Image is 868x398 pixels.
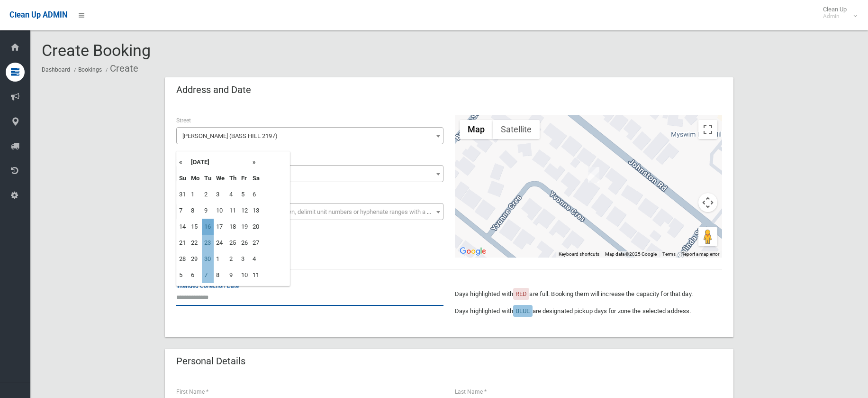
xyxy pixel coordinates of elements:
[239,203,250,219] td: 12
[455,305,722,317] p: Days highlighted with are designated pickup days for zone the selected address.
[239,219,250,235] td: 19
[176,127,443,144] span: Yvonne Crescent (BASS HILL 2197)
[189,219,202,235] td: 15
[239,267,250,283] td: 10
[227,251,239,267] td: 2
[250,235,262,251] td: 27
[250,251,262,267] td: 4
[189,170,202,186] th: Mo
[227,235,239,251] td: 25
[78,66,102,73] a: Bookings
[42,66,70,73] a: Dashboard
[515,290,527,297] span: RED
[227,186,239,203] td: 4
[227,267,239,283] td: 9
[227,203,239,219] td: 11
[189,267,202,283] td: 6
[559,251,599,258] button: Keyboard shortcuts
[493,120,540,139] button: Show satellite imagery
[681,251,719,257] a: Report a map error
[177,186,189,203] td: 31
[250,154,262,170] th: »
[179,167,441,181] span: 31
[202,251,214,267] td: 30
[823,13,847,20] small: Admin
[662,251,676,257] a: Terms (opens in new tab)
[698,227,717,246] button: Drag Pegman onto the map to open Street View
[250,219,262,235] td: 20
[202,203,214,219] td: 9
[250,170,262,186] th: Sa
[202,186,214,203] td: 2
[165,81,262,99] header: Address and Date
[698,193,717,212] button: Map camera controls
[250,267,262,283] td: 11
[239,235,250,251] td: 26
[177,251,189,267] td: 28
[250,186,262,203] td: 6
[9,10,67,19] span: Clean Up ADMIN
[177,235,189,251] td: 21
[177,267,189,283] td: 5
[202,235,214,251] td: 23
[177,170,189,186] th: Su
[588,167,599,183] div: 31 Yvonne Crescent, BASS HILL NSW 2197
[189,186,202,203] td: 1
[605,251,657,257] span: Map data ©2025 Google
[103,60,138,77] li: Create
[239,170,250,186] th: Fr
[42,41,151,60] span: Create Booking
[214,267,227,283] td: 8
[202,219,214,235] td: 16
[239,251,250,267] td: 3
[455,288,722,300] p: Days highlighted with are full. Booking them will increase the capacity for that day.
[189,235,202,251] td: 22
[165,352,257,370] header: Personal Details
[189,154,250,170] th: [DATE]
[177,203,189,219] td: 7
[239,186,250,203] td: 5
[515,307,530,315] span: BLUE
[179,130,441,143] span: Yvonne Crescent (BASS HILL 2197)
[214,235,227,251] td: 24
[214,251,227,267] td: 1
[214,170,227,186] th: We
[460,120,493,139] button: Show street map
[698,120,717,139] button: Toggle fullscreen view
[227,219,239,235] td: 18
[189,203,202,219] td: 8
[457,245,488,258] a: Open this area in Google Maps (opens a new window)
[189,251,202,267] td: 29
[214,219,227,235] td: 17
[182,208,447,215] span: Select the unit number from the dropdown, delimit unit numbers or hyphenate ranges with a comma
[214,203,227,219] td: 10
[177,154,189,170] th: «
[176,165,443,182] span: 31
[457,245,488,258] img: Google
[214,186,227,203] td: 3
[202,170,214,186] th: Tu
[818,6,856,20] span: Clean Up
[227,170,239,186] th: Th
[250,203,262,219] td: 13
[177,219,189,235] td: 14
[202,267,214,283] td: 7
